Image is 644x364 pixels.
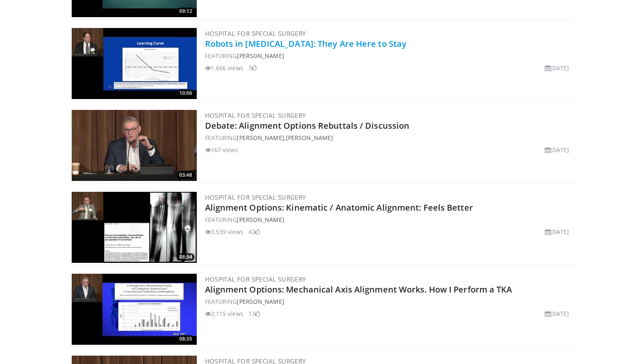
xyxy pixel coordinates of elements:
div: FEATURING [205,51,573,60]
a: 03:48 [72,110,197,181]
img: a088f6c2-b6a7-46df-88e0-58fc9cbeaa77.300x170_q85_crop-smart_upscale.jpg [72,192,197,263]
span: 09:12 [177,8,195,15]
div: FEATURING , [205,133,573,142]
li: 17 [248,309,260,318]
li: 167 views [205,145,238,154]
a: Alignment Options: Mechanical Axis Alignment Works. How I Perform a TKA [205,284,512,295]
li: [DATE] [545,64,569,72]
span: 03:48 [177,171,195,179]
img: 4ff770ec-677a-4af9-a3fd-a41c6b2cc47e.300x170_q85_crop-smart_upscale.jpg [72,274,197,345]
li: [DATE] [545,309,569,318]
a: [PERSON_NAME] [237,52,284,60]
li: 7 [248,64,257,72]
span: 08:35 [177,335,195,343]
a: 10:06 [72,28,197,99]
a: Hospital for Special Surgery [205,193,306,201]
a: Robots in [MEDICAL_DATA]: They Are Here to Stay [205,38,407,49]
div: FEATURING [205,215,573,224]
a: Hospital for Special Surgery [205,275,306,283]
span: 10:06 [177,89,195,97]
a: [PERSON_NAME] [237,216,284,224]
li: [DATE] [545,145,569,154]
a: Hospital for Special Surgery [205,111,306,120]
div: FEATURING [205,297,573,306]
li: 3,539 views [205,227,243,236]
a: Debate: Alignment Options Rebuttals / Discussion [205,120,410,131]
span: 08:54 [177,253,195,261]
a: 08:35 [72,274,197,345]
a: Alignment Options: Kinematic / Anatomic Alignment: Feels Better [205,202,473,213]
li: [DATE] [545,227,569,236]
li: 42 [248,227,260,236]
img: f223ae45-52d5-48e7-b492-92488c002e24.300x170_q85_crop-smart_upscale.jpg [72,28,197,99]
a: [PERSON_NAME] [286,134,333,142]
li: 1,666 views [205,64,243,72]
a: [PERSON_NAME] [237,134,284,142]
a: Hospital for Special Surgery [205,29,306,38]
a: [PERSON_NAME] [237,298,284,305]
img: 4700db6a-c3ff-423f-b4fc-50ae5b7f7e17.300x170_q85_crop-smart_upscale.jpg [72,110,197,181]
li: 2,115 views [205,309,243,318]
a: 08:54 [72,192,197,263]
